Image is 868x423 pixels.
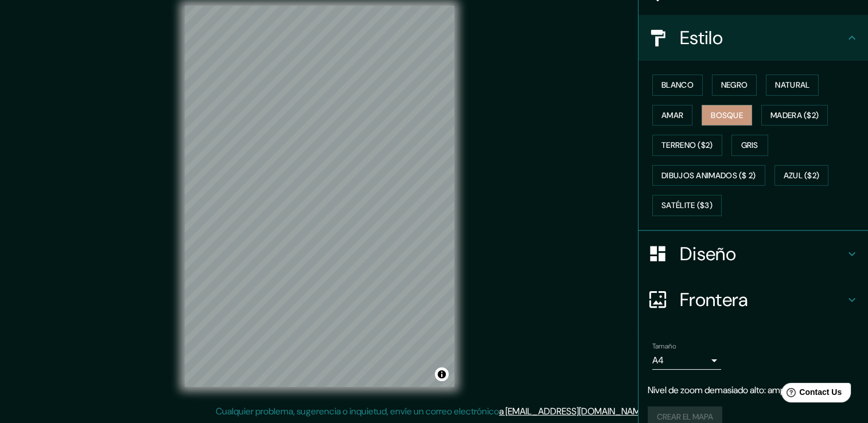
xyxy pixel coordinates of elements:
[639,15,868,61] div: Estilo
[185,6,454,387] canvas: Mapa
[661,169,756,183] font: Dibujos animados ($ 2)
[435,367,449,381] button: Alternar atribución
[711,108,743,123] font: Bosque
[652,351,721,370] div: A4
[680,288,845,311] h4: Frontera
[499,405,647,417] a: a [EMAIL_ADDRESS][DOMAIN_NAME]
[784,169,820,183] font: Azul ($2)
[661,138,713,152] font: Terreno ($2)
[639,231,868,277] div: Diseño
[774,165,829,186] button: Azul ($2)
[761,105,828,126] button: Madera ($2)
[639,277,868,323] div: Frontera
[712,75,757,96] button: Negro
[770,108,819,123] font: Madera ($2)
[652,105,692,126] button: Amar
[741,138,758,152] font: Gris
[702,105,752,126] button: Bosque
[661,198,713,213] font: Satélite ($3)
[766,378,855,410] iframe: Help widget launcher
[661,108,683,123] font: Amar
[775,78,809,92] font: Natural
[652,135,722,156] button: Terreno ($2)
[731,135,768,156] button: Gris
[652,195,722,216] button: Satélite ($3)
[648,383,859,397] p: Nivel de zoom demasiado alto: amplíe más
[652,341,676,351] label: Tamaño
[216,405,649,418] p: Cualquier problema, sugerencia o inquietud, envíe un correo electrónico .
[652,75,703,96] button: Blanco
[721,78,748,92] font: Negro
[661,78,694,92] font: Blanco
[680,26,845,49] h4: Estilo
[652,165,765,186] button: Dibujos animados ($ 2)
[766,75,819,96] button: Natural
[680,242,845,265] h4: Diseño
